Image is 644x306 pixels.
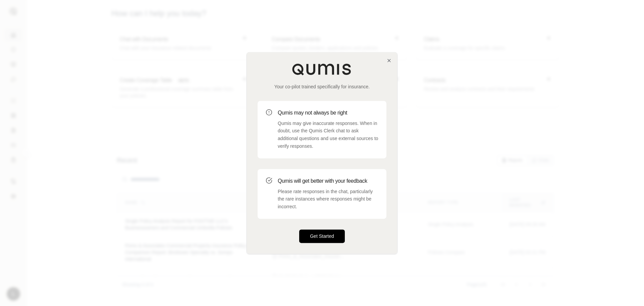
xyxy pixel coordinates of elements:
[292,63,352,75] img: Qumis Logo
[278,188,378,211] p: Please rate responses in the chat, particularly the rare instances where responses might be incor...
[258,83,386,90] p: Your co-pilot trained specifically for insurance.
[278,109,378,117] h3: Qumis may not always be right
[278,120,378,150] p: Qumis may give inaccurate responses. When in doubt, use the Qumis Clerk chat to ask additional qu...
[278,177,378,185] h3: Qumis will get better with your feedback
[299,229,345,243] button: Get Started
